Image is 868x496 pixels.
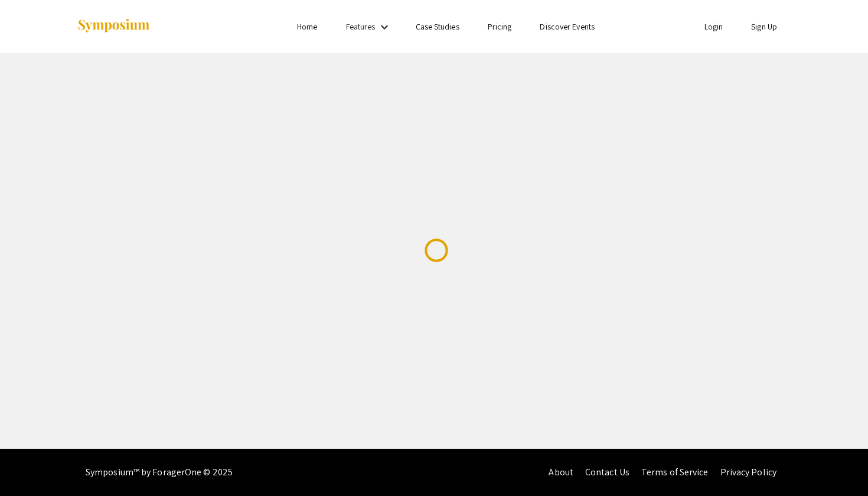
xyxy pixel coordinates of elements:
[641,466,709,478] a: Terms of Service
[540,21,595,32] a: Discover Events
[77,18,151,34] img: Symposium by ForagerOne
[297,21,317,32] a: Home
[585,466,629,478] a: Contact Us
[416,21,459,32] a: Case Studies
[377,20,391,34] mat-icon: Expand Features list
[720,466,776,478] a: Privacy Policy
[86,449,233,496] div: Symposium™ by ForagerOne © 2025
[346,21,376,32] a: Features
[549,466,573,478] a: About
[488,21,512,32] a: Pricing
[751,21,777,32] a: Sign Up
[704,21,723,32] a: Login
